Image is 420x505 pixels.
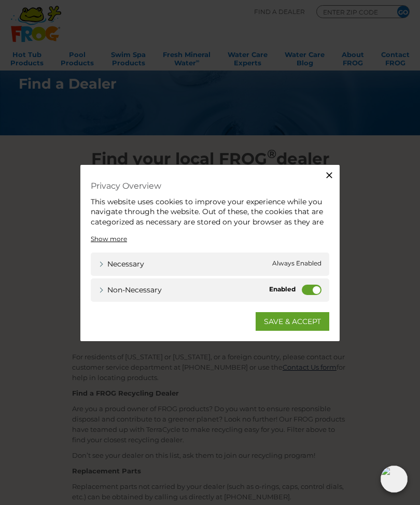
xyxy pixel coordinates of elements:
a: Show more [91,234,127,243]
a: Necessary [99,258,144,269]
span: Always Enabled [272,258,321,269]
a: Non-necessary [99,284,162,295]
img: openIcon [381,466,408,493]
h4: Privacy Overview [91,180,329,191]
a: SAVE & ACCEPT [256,312,329,330]
div: This website uses cookies to improve your experience while you navigate through the website. Out ... [91,197,329,237]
